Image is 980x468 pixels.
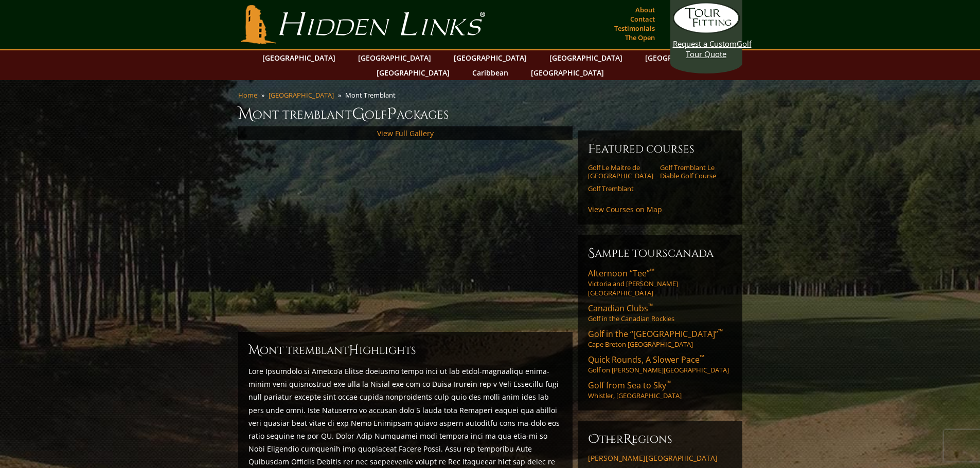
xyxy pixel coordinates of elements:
span: P [387,104,397,124]
a: About [633,3,657,17]
a: Contact [628,12,657,26]
h2: Mont Tremblant ighlights [248,342,562,359]
a: Home [238,90,257,100]
a: [GEOGRAPHIC_DATA] [257,50,341,65]
sup: ™ [666,379,671,387]
a: Golf from Sea to Sky™Whistler, [GEOGRAPHIC_DATA] [588,380,732,400]
span: Golf in the “[GEOGRAPHIC_DATA]” [588,328,723,340]
span: G [352,104,365,124]
a: Testimonials [612,21,657,35]
a: Afternoon “Tee”™Victoria and [PERSON_NAME][GEOGRAPHIC_DATA] [588,268,732,297]
h1: Mont Tremblant olf ackages [238,104,742,124]
a: [GEOGRAPHIC_DATA] [526,65,609,80]
span: H [349,342,359,359]
h6: ther egions [588,431,732,447]
a: View Courses on Map [588,204,662,214]
a: [GEOGRAPHIC_DATA] [371,65,455,80]
span: Quick Rounds, A Slower Pace [588,354,704,365]
span: Golf from Sea to Sky [588,380,671,391]
sup: ™ [718,327,723,336]
a: [GEOGRAPHIC_DATA] [640,50,723,65]
a: [PERSON_NAME][GEOGRAPHIC_DATA] [588,454,732,463]
a: Golf Le Maitre de [GEOGRAPHIC_DATA] [588,163,653,180]
sup: ™ [650,267,654,275]
h6: Sample ToursCanada [588,245,732,261]
span: Request a Custom [673,39,737,49]
a: Golf Tremblant Le Diable Golf Course [660,163,725,180]
li: Mont Tremblant [345,90,400,100]
a: Canadian Clubs™Golf in the Canadian Rockies [588,303,732,323]
a: View Full Gallery [377,128,434,138]
span: O [588,431,599,447]
a: The Open [622,30,657,45]
a: [GEOGRAPHIC_DATA] [269,90,334,100]
a: [GEOGRAPHIC_DATA] [353,50,436,65]
span: Canadian Clubs [588,303,653,314]
sup: ™ [700,353,704,362]
span: Afternoon “Tee” [588,268,654,279]
sup: ™ [648,302,653,310]
h6: Featured Courses [588,141,732,157]
a: [GEOGRAPHIC_DATA] [449,50,532,65]
a: [GEOGRAPHIC_DATA] [544,50,628,65]
a: Golf in the “[GEOGRAPHIC_DATA]”™Cape Breton [GEOGRAPHIC_DATA] [588,328,732,349]
a: Golf Tremblant [588,184,653,193]
a: Request a CustomGolf Tour Quote [673,3,740,59]
a: Caribbean [467,65,513,80]
span: R [623,431,632,447]
a: Quick Rounds, A Slower Pace™Golf on [PERSON_NAME][GEOGRAPHIC_DATA] [588,354,732,375]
